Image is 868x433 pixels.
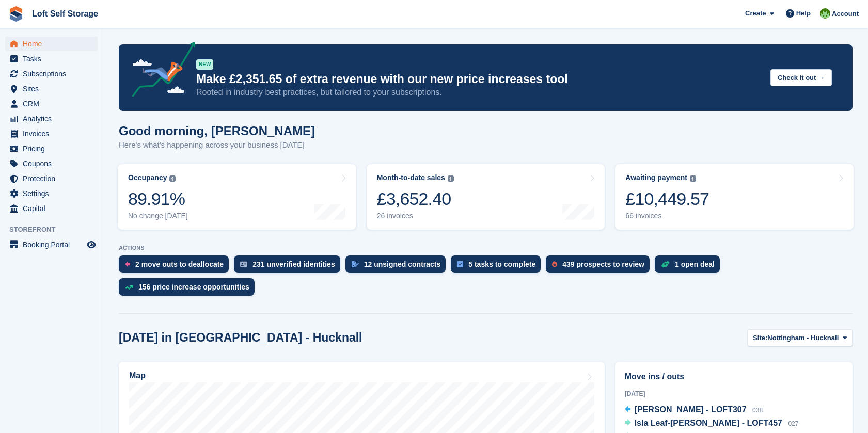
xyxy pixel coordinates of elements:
span: Sites [23,82,85,96]
span: Help [796,8,811,19]
img: price-adjustments-announcement-icon-8257ccfd72463d97f412b2fc003d46551f7dbcb40ab6d574587a9cd5c0d94... [123,42,196,101]
img: deal-1b604bf984904fb50ccaf53a9ad4b4a5d6e5aea283cecdc64d6e3604feb123c2.svg [661,261,670,268]
span: Isla Leaf-[PERSON_NAME] - LOFT457 [635,419,782,427]
div: 2 move outs to deallocate [135,260,224,268]
a: menu [5,82,98,96]
h2: Move ins / outs [625,371,843,383]
img: verify_identity-adf6edd0f0f0b5bbfe63781bf79b02c33cf7c696d77639b501bdc392416b5a36.svg [240,261,247,267]
span: Coupons [23,156,85,171]
a: 439 prospects to review [546,255,655,278]
div: Month-to-date sales [377,173,445,182]
span: Subscriptions [23,67,85,81]
div: 5 tasks to complete [468,260,535,268]
a: Loft Self Storage [28,5,102,22]
img: price_increase_opportunities-93ffe204e8149a01c8c9dc8f82e8f89637d9d84a8eef4429ea346261dce0b2c0.svg [125,285,133,290]
img: icon-info-grey-7440780725fd019a000dd9b08b2336e03edf1995a4989e88bcd33f0948082b44.svg [448,175,454,182]
a: menu [5,126,98,141]
span: [PERSON_NAME] - LOFT307 [635,405,747,414]
img: icon-info-grey-7440780725fd019a000dd9b08b2336e03edf1995a4989e88bcd33f0948082b44.svg [690,175,696,182]
div: 89.91% [128,188,188,210]
span: 027 [788,420,798,427]
span: Home [23,37,85,51]
div: 439 prospects to review [562,260,644,268]
a: 12 unsigned contracts [345,255,451,278]
span: Protection [23,171,85,186]
span: Pricing [23,141,85,156]
img: prospect-51fa495bee0391a8d652442698ab0144808aea92771e9ea1ae160a38d050c398.svg [552,261,557,267]
a: menu [5,67,98,81]
a: 2 move outs to deallocate [119,255,234,278]
a: Awaiting payment £10,449.57 66 invoices [615,164,854,230]
img: move_outs_to_deallocate_icon-f764333ba52eb49d3ac5e1228854f67142a1ed5810a6f6cc68b1a99e826820c5.svg [125,261,130,267]
div: £3,652.40 [377,188,454,210]
span: Capital [23,201,85,216]
span: CRM [23,97,85,111]
button: Check it out → [770,69,832,86]
a: menu [5,37,98,51]
div: Occupancy [128,173,167,182]
span: Settings [23,186,85,201]
p: Rooted in industry best practices, but tailored to your subscriptions. [196,87,762,98]
div: [DATE] [625,389,843,398]
a: menu [5,111,98,126]
div: £10,449.57 [625,188,709,210]
p: Make £2,351.65 of extra revenue with our new price increases tool [196,72,762,87]
a: menu [5,201,98,216]
span: Tasks [23,52,85,66]
a: menu [5,156,98,171]
a: menu [5,52,98,66]
img: stora-icon-8386f47178a22dfd0bd8f6a31ec36ba5ce8667c1dd55bd0f319d3a0aa187defe.svg [8,6,24,22]
span: 038 [752,407,763,414]
div: 231 unverified identities [252,260,335,268]
button: Site: Nottingham - Hucknall [747,329,853,346]
div: 156 price increase opportunities [138,283,249,291]
span: Analytics [23,111,85,126]
a: 5 tasks to complete [451,255,546,278]
a: Occupancy 89.91% No change [DATE] [118,164,356,230]
img: icon-info-grey-7440780725fd019a000dd9b08b2336e03edf1995a4989e88bcd33f0948082b44.svg [169,175,176,182]
img: contract_signature_icon-13c848040528278c33f63329250d36e43548de30e8caae1d1a13099fd9432cc5.svg [352,261,359,267]
span: Account [832,9,859,19]
a: menu [5,171,98,186]
a: menu [5,141,98,156]
div: 66 invoices [625,212,709,220]
div: No change [DATE] [128,212,188,220]
h2: Map [129,371,146,380]
a: [PERSON_NAME] - LOFT307 038 [625,404,763,417]
div: 12 unsigned contracts [364,260,441,268]
span: Invoices [23,126,85,141]
a: menu [5,97,98,111]
a: Month-to-date sales £3,652.40 26 invoices [367,164,605,230]
span: Nottingham - Hucknall [767,333,839,343]
img: James Johnson [820,8,830,19]
div: 1 open deal [675,260,715,268]
a: 1 open deal [655,255,725,278]
a: 156 price increase opportunities [119,278,260,301]
h1: Good morning, [PERSON_NAME] [119,124,315,138]
div: 26 invoices [377,212,454,220]
p: ACTIONS [119,245,853,251]
a: menu [5,237,98,252]
img: task-75834270c22a3079a89374b754ae025e5fb1db73e45f91037f5363f120a921f8.svg [457,261,463,267]
a: Isla Leaf-[PERSON_NAME] - LOFT457 027 [625,417,799,430]
div: Awaiting payment [625,173,687,182]
span: Site: [753,333,767,343]
a: 231 unverified identities [234,255,345,278]
span: Booking Portal [23,237,85,252]
p: Here's what's happening across your business [DATE] [119,139,315,151]
span: Create [745,8,766,19]
a: menu [5,186,98,201]
a: Preview store [85,238,98,251]
div: NEW [196,59,213,70]
h2: [DATE] in [GEOGRAPHIC_DATA] - Hucknall [119,331,362,345]
span: Storefront [9,224,103,235]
